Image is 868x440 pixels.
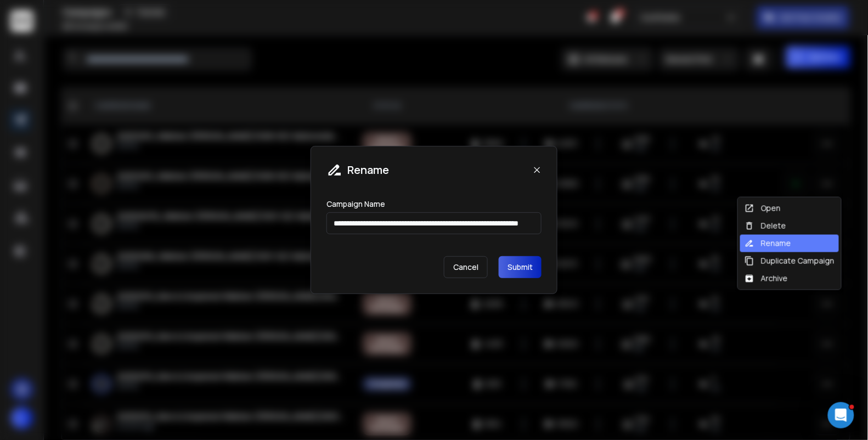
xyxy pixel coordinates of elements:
div: Delete [745,221,786,232]
div: Open [745,203,781,214]
div: Archive [745,273,788,284]
div: Rename [745,238,791,249]
h1: Rename [347,162,389,178]
button: Submit [499,256,542,278]
div: Duplicate Campaign [745,256,835,267]
iframe: Intercom live chat [828,402,854,428]
label: Campaign Name [326,200,385,208]
p: Cancel [444,256,488,278]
